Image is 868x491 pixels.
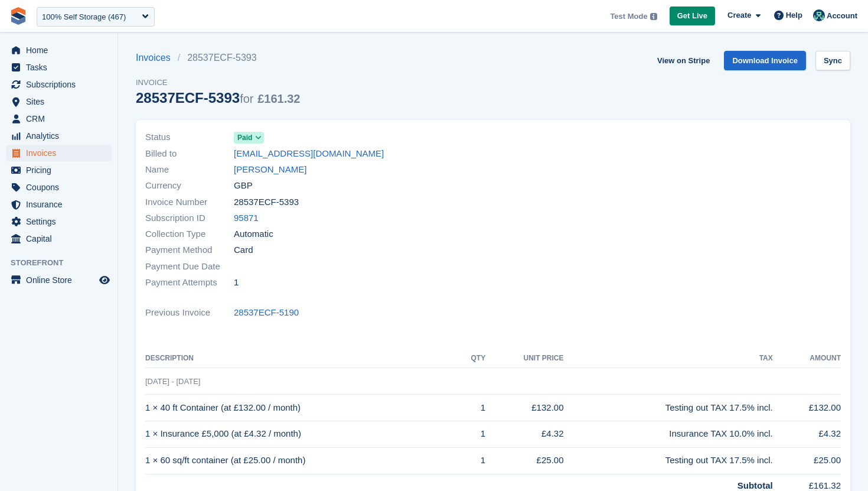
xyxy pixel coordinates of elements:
span: Analytics [26,128,97,144]
a: menu [6,128,112,144]
td: 1 × Insurance £5,000 (at £4.32 / month) [145,421,457,447]
span: Account [827,10,857,22]
td: 1 × 60 sq/ft container (at £25.00 / month) [145,447,457,474]
span: Sites [26,93,97,110]
span: Payment Method [145,243,234,257]
th: Amount [773,349,841,368]
td: £132.00 [485,395,563,421]
a: Preview store [97,273,112,287]
a: menu [6,76,112,93]
td: 1 [457,395,485,421]
nav: breadcrumbs [136,51,300,65]
a: menu [6,179,112,196]
span: Card [234,243,253,257]
span: Create [727,9,751,21]
span: £161.32 [257,92,300,105]
a: Sync [815,51,850,70]
span: CRM [26,110,97,127]
span: Status [145,131,234,144]
a: menu [6,110,112,127]
div: 28537ECF-5393 [136,90,300,106]
span: Previous Invoice [145,306,234,320]
th: Unit Price [485,349,563,368]
img: stora-icon-8386f47178a22dfd0bd8f6a31ec36ba5ce8667c1dd55bd0f319d3a0aa187defe.svg [9,7,27,25]
a: [PERSON_NAME] [234,163,306,177]
th: Description [145,349,457,368]
span: Name [145,163,234,177]
a: menu [6,196,112,213]
a: menu [6,272,112,288]
span: 28537ECF-5393 [234,196,299,209]
span: Subscriptions [26,76,97,93]
span: [DATE] - [DATE] [145,377,200,386]
a: [EMAIL_ADDRESS][DOMAIN_NAME] [234,147,384,161]
span: Online Store [26,272,97,288]
a: 28537ECF-5190 [234,306,299,320]
a: menu [6,162,112,178]
span: Payment Due Date [145,260,234,274]
td: 1 × 40 ft Container (at £132.00 / month) [145,395,457,421]
span: Insurance [26,196,97,213]
span: Payment Attempts [145,276,234,290]
strong: Subtotal [738,480,773,490]
a: menu [6,59,112,76]
span: 1 [234,276,239,290]
span: Pricing [26,162,97,178]
div: Insurance TAX 10.0% incl. [564,427,773,441]
td: £25.00 [773,447,841,474]
a: Invoices [136,51,178,65]
a: menu [6,145,112,161]
div: Testing out TAX 17.5% incl. [564,454,773,467]
span: Currency [145,179,234,193]
img: icon-info-grey-7440780725fd019a000dd9b08b2336e03edf1995a4989e88bcd33f0948082b44.svg [650,13,657,20]
td: £25.00 [485,447,563,474]
div: 100% Self Storage (467) [42,11,126,23]
div: Testing out TAX 17.5% incl. [564,401,773,415]
span: Collection Type [145,227,234,241]
a: Download Invoice [724,51,806,70]
span: Tasks [26,59,97,76]
td: £4.32 [773,421,841,447]
span: Home [26,42,97,58]
a: menu [6,93,112,110]
td: 1 [457,421,485,447]
a: menu [6,213,112,230]
span: Invoice [136,77,300,89]
span: Get Live [677,10,707,22]
a: View on Stripe [652,51,714,70]
a: menu [6,42,112,58]
span: Subscription ID [145,212,234,225]
span: Settings [26,213,97,230]
img: Jennifer Ofodile [813,9,825,21]
span: Automatic [234,227,273,241]
th: QTY [457,349,485,368]
a: Get Live [670,6,715,26]
span: Help [786,9,802,21]
span: Paid [237,132,252,143]
a: Paid [234,131,264,144]
td: £4.32 [485,421,563,447]
span: Storefront [11,257,118,269]
span: Coupons [26,179,97,196]
span: Invoice Number [145,196,234,209]
span: Test Mode [610,11,647,22]
td: £132.00 [773,395,841,421]
a: 95871 [234,212,259,225]
td: 1 [457,447,485,474]
span: GBP [234,179,253,193]
a: menu [6,230,112,247]
span: Billed to [145,147,234,161]
th: Tax [564,349,773,368]
span: for [240,92,253,105]
span: Invoices [26,145,97,161]
span: Capital [26,230,97,247]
